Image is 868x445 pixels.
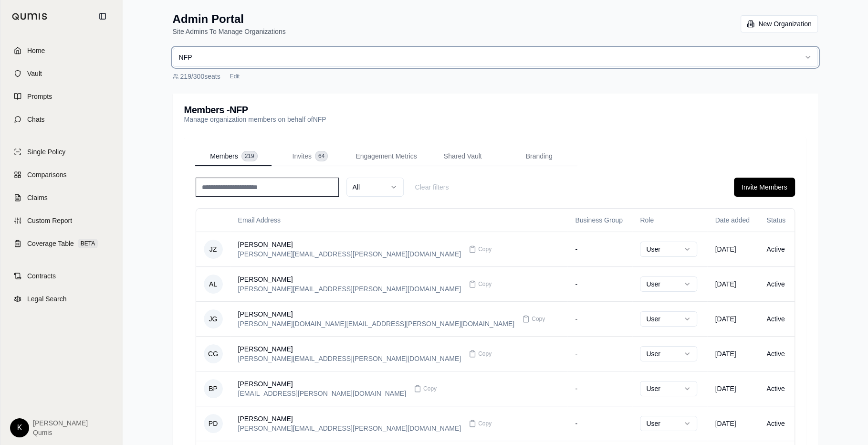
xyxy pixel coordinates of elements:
div: [PERSON_NAME][EMAIL_ADDRESS][PERSON_NAME][DOMAIN_NAME] [238,249,461,259]
span: Custom Report [27,216,72,225]
button: Copy [465,414,495,433]
td: - [567,266,632,301]
a: Custom Report [6,210,116,231]
div: [PERSON_NAME] [238,240,461,249]
span: Copy [478,420,492,427]
td: - [567,371,632,406]
img: Qumis Logo [12,13,48,20]
div: [PERSON_NAME][DOMAIN_NAME][EMAIL_ADDRESS][PERSON_NAME][DOMAIN_NAME] [238,319,515,328]
td: Active [759,336,794,371]
button: Invite Members [734,178,795,197]
span: Claims [27,193,48,202]
span: Copy [478,245,492,253]
button: Copy [465,275,495,294]
th: Business Group [567,209,632,232]
a: Home [6,40,116,61]
span: JG [204,309,223,328]
td: - [567,301,632,336]
td: [DATE] [707,232,759,266]
div: [PERSON_NAME][EMAIL_ADDRESS][PERSON_NAME][DOMAIN_NAME] [238,284,461,294]
div: [PERSON_NAME][EMAIL_ADDRESS][PERSON_NAME][DOMAIN_NAME] [238,354,461,363]
span: Copy [532,315,545,323]
a: Vault [6,63,116,84]
a: Coverage TableBETA [6,233,116,254]
td: Active [759,301,794,336]
a: Chats [6,109,116,130]
th: Email Address [230,209,568,232]
td: - [567,406,632,441]
div: [PERSON_NAME] [238,344,461,354]
span: 219 [242,151,257,161]
span: Members [210,151,238,161]
span: BETA [78,239,98,248]
th: Date added [707,209,759,232]
button: Copy [465,240,495,259]
button: New Organization [741,15,817,32]
td: [DATE] [707,266,759,301]
td: [DATE] [707,301,759,336]
span: Chats [27,115,45,124]
span: Branding [526,151,553,161]
span: Contracts [27,271,56,281]
button: Collapse sidebar [95,9,110,24]
td: - [567,232,632,266]
span: PD [204,414,223,433]
a: Prompts [6,86,116,107]
span: Single Policy [27,147,65,157]
td: Active [759,406,794,441]
div: K [10,418,29,437]
span: Qumis [33,428,88,437]
td: [DATE] [707,406,759,441]
span: Engagement Metrics [356,151,417,161]
div: [EMAIL_ADDRESS][PERSON_NAME][DOMAIN_NAME] [238,389,406,398]
td: - [567,336,632,371]
td: Active [759,371,794,406]
p: Site Admins To Manage Organizations [173,27,286,36]
span: CG [204,344,223,363]
h1: Admin Portal [173,11,286,27]
span: Copy [478,350,492,358]
span: Invites [292,151,311,161]
span: 219 / 300 seats [180,72,220,81]
td: [DATE] [707,336,759,371]
span: Home [27,46,45,55]
span: Comparisons [27,170,66,180]
span: Copy [423,385,437,392]
span: [PERSON_NAME] [33,418,88,428]
span: Vault [27,69,42,78]
td: [DATE] [707,371,759,406]
button: Copy [518,309,549,328]
a: Claims [6,187,116,208]
div: [PERSON_NAME][EMAIL_ADDRESS][PERSON_NAME][DOMAIN_NAME] [238,424,461,433]
div: [PERSON_NAME] [238,379,406,389]
button: Copy [410,379,440,398]
span: Coverage Table [27,239,74,248]
div: [PERSON_NAME] [238,275,461,284]
button: Copy [465,344,495,363]
span: BP [204,379,223,398]
div: [PERSON_NAME] [238,414,461,424]
a: Contracts [6,265,116,286]
a: Legal Search [6,288,116,309]
th: Role [632,209,707,232]
span: 64 [315,151,327,161]
a: Comparisons [6,164,116,185]
p: Manage organization members on behalf of NFP [184,115,326,124]
span: JZ [204,240,223,259]
span: Copy [478,280,492,288]
button: Edit [226,71,244,82]
span: Prompts [27,92,52,101]
a: Single Policy [6,141,116,162]
th: Status [759,209,794,232]
td: Active [759,232,794,266]
div: [PERSON_NAME] [238,309,515,319]
span: Shared Vault [444,151,482,161]
span: Legal Search [27,294,67,304]
td: Active [759,266,794,301]
span: AL [204,275,223,294]
h3: Members - NFP [184,105,326,115]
